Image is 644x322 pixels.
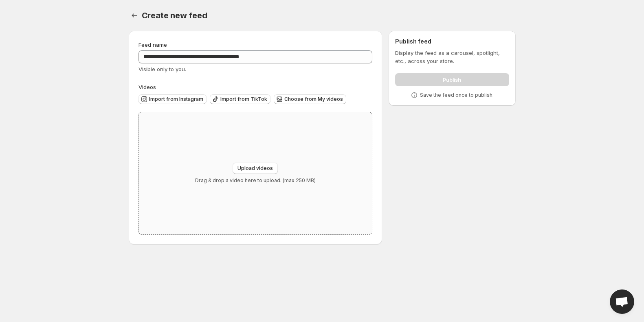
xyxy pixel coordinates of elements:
[195,177,316,184] p: Drag & drop a video here to upload. (max 250 MB)
[610,289,634,314] a: Open chat
[284,96,343,102] span: Choose from My videos
[233,163,278,174] button: Upload videos
[149,96,203,102] span: Import from Instagram
[129,10,140,21] button: Settings
[395,49,509,65] p: Display the feed as a carousel, spotlight, etc., across your store.
[210,94,270,104] button: Import from TikTok
[138,84,156,90] span: Videos
[237,165,273,172] span: Upload videos
[220,96,267,102] span: Import from TikTok
[142,11,207,20] span: Create new feed
[138,94,207,104] button: Import from Instagram
[138,41,167,48] span: Feed name
[138,66,186,72] span: Visible only to you.
[395,37,509,46] h2: Publish feed
[274,94,346,104] button: Choose from My videos
[420,92,494,98] p: Save the feed once to publish.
